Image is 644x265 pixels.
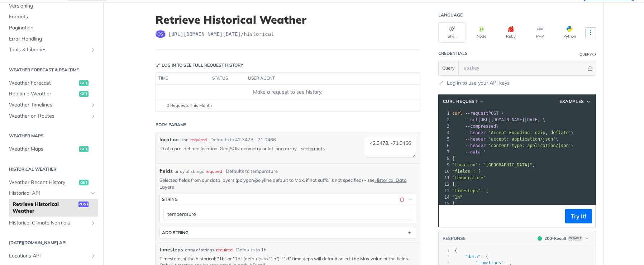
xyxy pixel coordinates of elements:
[9,219,89,227] span: Historical Climate Normals
[13,201,77,215] span: Retrieve Historical Weather
[5,177,98,188] a: Weather Recent Historyget
[90,253,96,259] button: Show subpages for Locations API
[534,235,592,242] button: 200200-ResultExample
[79,80,89,86] span: get
[559,98,584,105] span: Examples
[447,79,510,87] a: Log in to use your API keys
[5,44,98,55] a: Tools & LibrariesShow subpages for Tools & Libraries
[158,88,416,96] div: Make a request to see history.
[439,117,451,123] div: 2
[439,188,451,194] div: 13
[592,53,596,56] i: Information
[439,181,451,188] div: 12
[78,202,89,207] span: post
[156,63,160,67] svg: Key
[5,100,98,110] a: Weather TimelinesShow subpages for Weather Timelines
[79,146,89,152] span: get
[366,136,416,158] textarea: 42.3478, -71.0466
[5,251,98,261] a: Locations APIShow subpages for Locations API
[439,194,451,200] div: 14
[468,22,495,43] button: Node
[156,62,243,68] div: Log in to see full request history
[159,177,416,190] p: Selected fields from our data layers (polygon/polyline default to Max, if not suffix is not speci...
[175,168,204,175] div: array of strings
[452,124,499,129] span: \
[455,248,457,253] span: {
[452,156,455,161] span: {
[160,227,416,238] button: ADD string
[226,168,278,175] div: Defaults to temperature
[90,113,96,119] button: Show subpages for Weather on Routes
[452,182,457,187] span: ],
[160,194,416,205] button: string
[185,247,214,253] div: array of strings
[159,246,183,254] span: timesteps
[159,177,407,189] a: Historical Data Layers
[440,98,487,105] button: cURL Request
[159,167,173,175] span: fields
[79,180,89,185] span: get
[442,235,466,242] button: RESPONSE
[168,30,274,38] span: https://api.tomorrow.io/v4/historical
[465,143,486,148] span: --header
[90,190,96,196] button: Hide subpages for Historical API
[9,101,89,109] span: Weather Timelines
[438,22,466,43] button: Shell
[452,201,457,206] span: ],
[9,36,96,43] span: Error Handling
[461,61,586,75] input: apikey
[245,73,405,84] th: user agent
[439,61,459,75] button: Query
[162,230,189,235] div: ADD string
[439,129,451,136] div: 4
[180,137,189,143] div: json
[236,246,267,254] div: Defaults to 1h
[439,149,451,155] div: 7
[526,22,554,43] button: PHP
[439,175,451,181] div: 11
[465,117,478,122] span: --url
[488,130,571,135] span: 'Accept-Encoding: gzip, deflate'
[455,254,488,259] span: : {
[483,150,486,155] span: '
[9,13,96,20] span: Formats
[452,137,558,142] span: \
[465,254,480,259] span: "data"
[9,190,89,197] span: Historical API
[438,50,468,57] div: Credentials
[565,209,592,223] button: Try It!
[90,47,96,53] button: Show subpages for Tools & Libraries
[556,22,583,43] button: Python
[9,24,96,32] span: Pagination
[443,98,478,105] span: cURL Request
[452,130,574,135] span: \
[159,145,355,152] p: ID of a pre-defined location, GeoJSON geometry or lat long array - see
[538,236,542,241] span: 200
[439,254,450,260] div: 2
[465,124,496,129] span: --compressed
[79,91,89,97] span: get
[488,143,571,148] span: 'content-type: application/json'
[579,52,596,57] div: QueryInformation
[452,143,574,148] span: \
[465,137,486,142] span: --header
[167,102,212,109] span: 0 Requests This Month
[5,23,98,33] a: Pagination
[5,89,98,99] a: Realtime Weatherget
[452,117,545,122] span: [URL][DOMAIN_NAME][DATE] \
[452,175,486,180] span: "temperature"
[439,123,451,129] div: 3
[5,1,98,11] a: Versioning
[442,211,452,222] button: Copy to clipboard
[159,136,178,143] label: location
[465,130,486,135] span: --header
[439,155,451,162] div: 8
[5,133,98,139] h2: Weather Maps
[210,73,245,84] th: status
[5,188,98,199] a: Historical APIHide subpages for Historical API
[465,111,488,116] span: --request
[5,166,98,172] h2: Historical Weather
[585,27,596,38] button: More Languages
[439,142,451,149] div: 6
[9,80,77,87] span: Weather Forecast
